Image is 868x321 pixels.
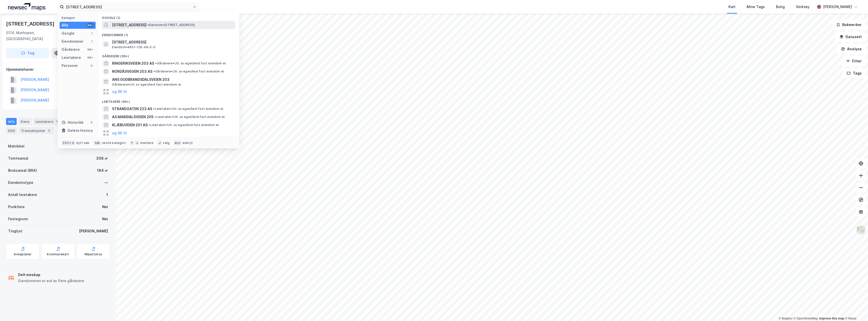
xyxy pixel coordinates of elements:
span: Gårdeiere • Utl. av egen/leid fast eiendom el. [155,61,226,65]
div: Gårdeiere (99+) [98,50,239,59]
div: nytt søk [76,141,90,145]
div: 1 [90,39,94,43]
div: neste kategori [102,141,126,145]
div: Eiendommer (1) [98,29,239,38]
span: [STREET_ADDRESS] [112,22,146,28]
div: Leietakere [33,118,61,125]
div: markere [140,141,153,145]
div: 99+ [87,23,94,27]
div: esc [174,140,181,145]
button: og 96 til [112,89,127,95]
div: Festegrunn [8,216,28,222]
div: Arealplaner [14,252,32,256]
div: Personer [62,63,78,69]
span: [STREET_ADDRESS] [112,39,233,45]
div: Leietakere (99+) [98,96,239,105]
div: Mine Tags [747,4,765,10]
span: STRANDGATEN 223 AS [112,106,152,112]
div: Antall leietakere [8,192,37,198]
div: Gårdeiere [62,46,80,53]
button: Tag [6,48,49,58]
div: Verktøy [796,4,809,10]
span: RINGERIKSVEIEN 203 AS [112,60,154,66]
div: Matrikkel [8,143,24,149]
span: • [153,107,155,111]
div: Eiendommen er eid av flere gårdeiere [18,278,84,284]
div: Historikk [62,119,84,126]
div: 0 [90,64,94,68]
iframe: Chat Widget [843,297,868,321]
div: Delete history [68,128,93,134]
div: Kontrollprogram for chat [843,297,868,321]
div: 308 ㎡ [96,155,108,161]
button: Bokmerker [832,20,866,30]
span: KLÆBUVEIEN 201 AS [112,122,148,128]
span: Eiendom • 4601-129-49-0-0 [112,45,155,49]
span: NORDÅSVEGEN 203 AS [112,68,152,75]
div: Eiendommer [62,38,84,44]
div: avbryt [182,141,193,145]
button: Analyse [837,44,866,54]
span: Leietaker • Utl. av egen/leid fast eiendom el. [153,107,224,111]
div: Google [62,30,74,36]
span: Leietaker • Utl. av egen/leid fast eiendom el. [155,115,225,119]
div: 1 [54,119,59,124]
div: [PERSON_NAME] [79,228,108,234]
span: AS MARIDALSVEIEN 205 [112,114,154,120]
span: Leietaker • Utl. av egen/leid fast eiendom el. [149,123,219,127]
div: Nei [102,204,108,210]
div: 5174, Mathopen, [GEOGRAPHIC_DATA] [6,30,64,42]
span: • [153,69,155,73]
img: Z [856,225,866,235]
span: ANS GUDBRANDSDALSVEIEN 203 [112,77,233,83]
span: Gårdeiere • Utl. av egen/leid fast eiendom el. [112,83,182,87]
div: Nei [102,216,108,222]
div: Leietakere [62,55,81,61]
div: 184 ㎡ [97,167,108,174]
button: og 96 til [112,130,127,136]
div: Eiere [19,118,31,125]
div: ESG [6,127,17,134]
div: Punktleie [8,204,25,210]
div: 3 [46,128,51,133]
div: tab [94,140,101,145]
div: 1 [106,192,108,198]
img: logo.a4113a55bc3d86da70a041830d287a7e.svg [8,3,45,11]
a: Improve this map [819,317,844,320]
div: Miljøstatus [85,252,102,256]
div: velg [163,141,170,145]
a: Mapbox [779,317,793,320]
div: Delt eieskap [18,272,84,278]
button: Filter [842,56,866,66]
div: 0 [90,120,94,125]
div: Google (1) [98,12,239,21]
span: • [155,115,156,119]
input: Søk på adresse, matrikkel, gårdeiere, leietakere eller personer [64,3,193,11]
div: Eiendomstype [8,180,33,186]
div: Bolig [776,4,785,10]
span: • [147,23,149,27]
div: 1 [90,31,94,35]
button: Tags [843,68,866,78]
span: Eiendom • [STREET_ADDRESS] [147,23,195,27]
span: • [149,123,150,127]
span: • [155,61,157,65]
div: Tomteareal [8,155,28,161]
div: [PERSON_NAME] [823,4,852,10]
span: Gårdeiere • Utl. av egen/leid fast eiendom el. [153,69,225,73]
div: 99+ [87,47,94,52]
div: Transaksjoner [19,127,53,134]
div: Bruksareal (BRA) [8,167,37,174]
div: Ctrl + k [62,140,75,145]
div: Kommunekart [47,252,69,256]
div: Info [6,118,17,125]
button: Datasett [835,32,866,42]
div: Tinglyst [8,228,22,234]
div: — [104,180,108,186]
div: 99+ [87,56,94,60]
a: OpenStreetMap [794,317,818,320]
div: Kart [728,4,736,10]
div: [STREET_ADDRESS] [6,20,56,28]
div: Hjemmelshaver [6,66,110,72]
div: Kategori [62,16,96,20]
